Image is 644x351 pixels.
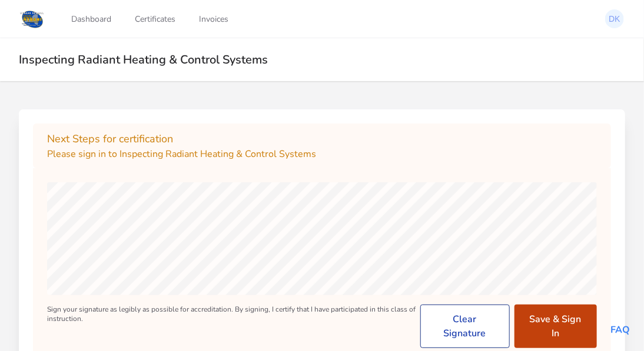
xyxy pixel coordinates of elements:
p: Please sign in to Inspecting Radiant Heating & Control Systems [47,147,597,161]
h2: Next Steps for certification [47,131,597,147]
h2: Inspecting Radiant Heating & Control Systems [19,52,625,67]
a: FAQ [610,323,630,336]
div: Sign your signature as legibly as possible for accreditation. By signing, I certify that I have p... [47,305,420,348]
img: Douglas Kaufman [605,9,624,28]
button: Clear Signature [420,305,510,348]
img: Logo [19,8,45,29]
button: Save & Sign In [514,305,597,348]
